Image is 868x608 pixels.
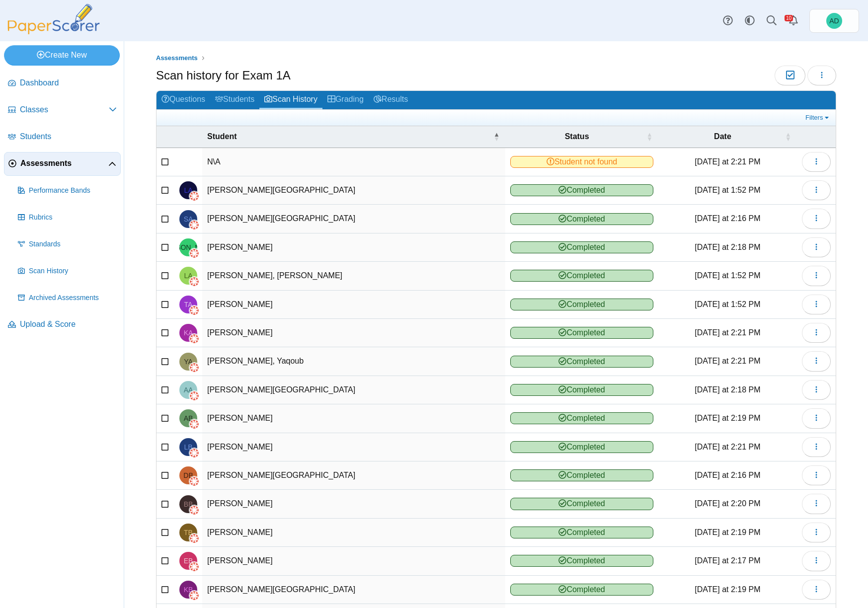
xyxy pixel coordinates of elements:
[493,126,499,147] span: Student : Activate to invert sorting
[510,356,653,368] span: Completed
[695,271,760,280] time: Sep 11, 2025 at 1:52 PM
[20,319,117,330] span: Upload & Score
[29,266,117,276] span: Scan History
[207,132,237,141] span: Student
[4,45,120,65] a: Create New
[189,505,199,515] img: canvas-logo.png
[184,444,192,451] span: Libbie Barnett
[189,334,199,344] img: canvas-logo.png
[785,126,791,147] span: Date : Activate to sort
[803,113,833,123] a: Filters
[156,67,291,84] h1: Scan history for Exam 1A
[29,213,117,223] span: Rubrics
[4,152,121,176] a: Assessments
[14,259,121,283] a: Scan History
[184,557,193,564] span: Eleanor Bosley
[20,158,108,169] span: Assessments
[189,248,199,258] img: canvas-logo.png
[14,232,121,256] a: Standards
[189,391,199,401] img: canvas-logo.png
[189,363,199,373] img: canvas-logo.png
[695,300,760,308] time: Sep 11, 2025 at 1:52 PM
[202,233,505,262] td: [PERSON_NAME]
[510,384,653,396] span: Completed
[184,415,193,422] span: Akyra Bagby
[4,4,103,34] img: PaperScorer
[184,272,192,279] span: Lynzlee Anderson
[510,555,653,567] span: Completed
[202,347,505,376] td: [PERSON_NAME], Yaqoub
[189,476,199,486] img: canvas-logo.png
[695,385,760,394] time: Sep 11, 2025 at 2:18 PM
[695,471,760,479] time: Sep 11, 2025 at 2:16 PM
[184,329,193,336] span: Kylie Aryan
[259,91,322,109] a: Scan History
[695,443,760,451] time: Sep 11, 2025 at 2:21 PM
[714,132,731,141] span: Date
[20,77,117,88] span: Dashboard
[14,286,121,310] a: Archived Assessments
[189,533,199,543] img: canvas-logo.png
[210,91,259,109] a: Students
[695,328,760,337] time: Sep 11, 2025 at 2:21 PM
[695,556,760,565] time: Sep 11, 2025 at 2:17 PM
[14,206,121,229] a: Rubrics
[202,547,505,575] td: [PERSON_NAME]
[29,186,117,196] span: Performance Bands
[189,562,199,572] img: canvas-logo.png
[510,241,653,253] span: Completed
[157,91,210,109] a: Questions
[189,305,199,315] img: canvas-logo.png
[809,9,859,33] a: Andrew Doust
[184,529,193,536] span: Ty Bishop
[202,291,505,319] td: [PERSON_NAME]
[510,184,653,196] span: Completed
[510,213,653,225] span: Completed
[184,386,193,393] span: Addison Ault
[189,448,199,458] img: canvas-logo.png
[695,585,760,594] time: Sep 11, 2025 at 2:19 PM
[829,17,839,24] span: Andrew Doust
[510,527,653,538] span: Completed
[510,441,653,453] span: Completed
[4,98,121,122] a: Classes
[202,148,505,176] td: N\A
[202,404,505,433] td: [PERSON_NAME]
[510,412,653,424] span: Completed
[322,91,369,109] a: Grading
[4,72,121,95] a: Dashboard
[510,270,653,282] span: Completed
[156,54,198,62] span: Assessments
[202,433,505,461] td: [PERSON_NAME]
[184,501,193,508] span: Brady Batchelder
[202,576,505,604] td: [PERSON_NAME][GEOGRAPHIC_DATA]
[510,299,653,310] span: Completed
[189,591,199,601] img: canvas-logo.png
[154,52,200,65] a: Assessments
[695,243,760,251] time: Sep 11, 2025 at 2:18 PM
[29,293,117,303] span: Archived Assessments
[695,186,760,194] time: Sep 11, 2025 at 1:52 PM
[189,277,199,287] img: canvas-logo.png
[202,319,505,347] td: [PERSON_NAME]
[202,461,505,490] td: [PERSON_NAME][GEOGRAPHIC_DATA]
[202,205,505,233] td: [PERSON_NAME][GEOGRAPHIC_DATA]
[14,179,121,203] a: Performance Bands
[510,327,653,339] span: Completed
[826,13,842,29] span: Andrew Doust
[202,376,505,404] td: [PERSON_NAME][GEOGRAPHIC_DATA]
[4,313,121,337] a: Upload & Score
[29,239,117,249] span: Standards
[189,419,199,429] img: canvas-logo.png
[189,220,199,230] img: canvas-logo.png
[202,519,505,547] td: [PERSON_NAME]
[695,499,760,508] time: Sep 11, 2025 at 2:20 PM
[184,358,193,365] span: Yaqoub Ashkanani
[565,132,589,141] span: Status
[183,472,193,479] span: Dominick Barragan
[510,156,653,168] span: Student not found
[20,131,117,142] span: Students
[369,91,413,109] a: Results
[510,498,653,510] span: Completed
[695,157,760,166] time: Sep 11, 2025 at 2:21 PM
